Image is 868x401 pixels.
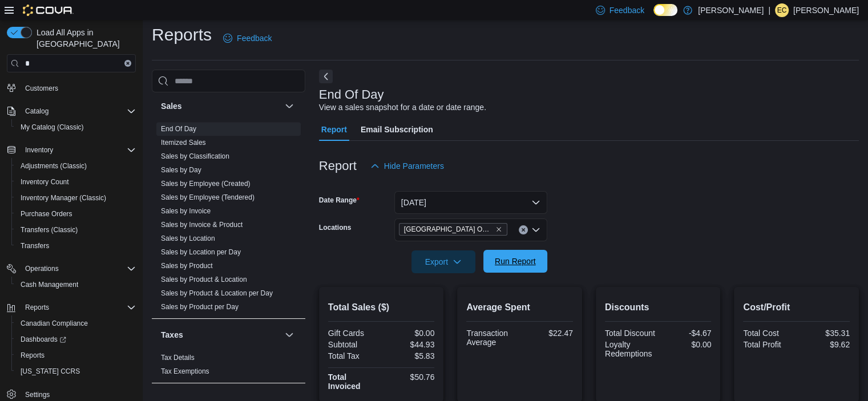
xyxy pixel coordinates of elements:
button: Catalog [21,104,53,118]
span: Sales by Day [161,165,201,175]
h2: Discounts [605,301,712,314]
a: Sales by Location per Day [161,248,241,256]
button: Operations [2,261,140,277]
button: [DATE] [394,191,547,214]
button: Inventory [21,143,58,157]
div: $50.76 [383,372,434,382]
span: Dashboards [21,335,66,344]
button: Clear input [519,225,528,234]
span: Reports [21,301,136,314]
div: Total Profit [743,340,794,349]
span: Sales by Product per Day [161,302,239,311]
a: Feedback [219,27,276,50]
div: -$4.67 [660,329,711,338]
button: Run Report [483,250,547,273]
span: Customers [21,80,136,95]
span: Inventory Count [21,177,69,187]
span: Sales by Invoice & Product [161,220,243,229]
button: [US_STATE] CCRS [11,363,140,379]
button: Remove Fort York Outpost from selection in this group [495,226,502,233]
div: Sales [152,122,305,318]
button: Purchase Orders [11,206,140,222]
span: Sales by Employee (Created) [161,179,251,188]
a: [US_STATE] CCRS [16,364,84,378]
span: Inventory Manager (Classic) [16,191,136,205]
h2: Cost/Profit [743,301,850,314]
h1: Reports [152,23,212,46]
a: Sales by Location [161,234,215,242]
h2: Total Sales ($) [328,301,435,314]
div: Loyalty Redemptions [605,340,656,358]
a: Transfers [16,239,54,253]
div: $0.00 [660,340,711,349]
div: $9.62 [799,340,850,349]
button: Inventory [2,142,140,158]
button: Catalog [2,103,140,119]
span: [US_STATE] CCRS [21,367,80,376]
a: Adjustments (Classic) [16,159,91,173]
a: Sales by Product & Location per Day [161,289,273,297]
span: Canadian Compliance [16,317,136,330]
h3: Sales [161,100,182,112]
div: Total Cost [743,329,794,338]
span: Feedback [609,5,644,16]
span: Transfers (Classic) [16,223,136,237]
span: Catalog [25,107,49,116]
span: Dashboards [16,333,136,346]
span: Sales by Employee (Tendered) [161,193,255,202]
span: My Catalog (Classic) [16,120,136,134]
span: Sales by Location [161,234,215,243]
a: Canadian Compliance [16,317,92,330]
span: Inventory [25,145,53,155]
span: Purchase Orders [16,207,136,221]
button: Hide Parameters [366,155,449,177]
button: Taxes [282,328,296,342]
span: Run Report [495,256,536,267]
span: Sales by Invoice [161,206,211,216]
button: Transfers [11,238,140,254]
a: Sales by Invoice [161,207,211,215]
p: [PERSON_NAME] [793,3,859,17]
button: Export [411,250,475,273]
a: Customers [21,82,63,95]
div: Transaction Average [466,329,517,347]
button: Taxes [161,329,280,341]
button: Inventory Manager (Classic) [11,190,140,206]
input: Dark Mode [653,4,677,16]
a: Sales by Product [161,262,213,270]
a: End Of Day [161,125,196,133]
button: Adjustments (Classic) [11,158,140,174]
a: Sales by Invoice & Product [161,221,243,229]
p: | [768,3,770,17]
button: Reports [2,299,140,315]
div: Taxes [152,351,305,383]
a: Purchase Orders [16,207,77,221]
div: Gift Cards [328,329,379,338]
span: Tax Details [161,353,195,362]
h3: Taxes [161,329,183,341]
button: My Catalog (Classic) [11,119,140,135]
span: End Of Day [161,124,196,133]
h2: Average Spent [466,301,573,314]
span: Sales by Product & Location per Day [161,289,273,298]
span: Tax Exemptions [161,367,209,376]
span: Adjustments (Classic) [21,161,87,171]
button: Canadian Compliance [11,315,140,331]
span: Email Subscription [361,118,433,141]
button: Inventory Count [11,174,140,190]
span: Operations [25,264,59,273]
span: EC [777,3,787,17]
button: Next [319,70,333,83]
span: Dark Mode [653,16,654,17]
span: Sales by Location per Day [161,248,241,257]
a: Cash Management [16,278,83,291]
strong: Total Invoiced [328,372,361,391]
a: Reports [16,349,49,362]
span: Purchase Orders [21,209,72,218]
span: Cash Management [16,278,136,291]
button: Operations [21,262,63,276]
button: Reports [11,347,140,363]
span: Reports [25,303,49,312]
span: Cash Management [21,280,78,289]
div: Total Tax [328,351,379,361]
